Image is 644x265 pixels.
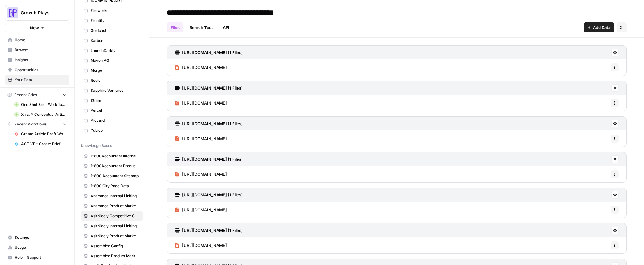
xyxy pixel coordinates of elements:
[81,181,143,191] a: 1-800 City Page Data
[91,98,140,103] span: Striim
[91,28,140,33] span: Goldcast
[81,16,143,26] a: Frontify
[81,66,143,76] a: Merge
[175,59,227,76] a: [URL][DOMAIN_NAME]
[5,35,69,45] a: Home
[81,191,143,201] a: Anaconda Internal Linking KB
[91,18,140,23] span: Frontify
[91,213,140,219] span: AskNicely Competitive Content Database
[30,25,39,31] span: New
[175,81,243,95] a: [URL][DOMAIN_NAME] (1 Files)
[12,129,69,139] a: Create Article Draft Workflow
[182,192,243,198] h3: [URL][DOMAIN_NAME] (1 Files)
[81,96,143,106] a: Striim
[91,128,140,133] span: Yubico
[91,78,140,83] span: Redis
[5,45,69,55] a: Browse
[182,242,227,248] span: [URL][DOMAIN_NAME]
[81,143,112,149] span: Knowledge Bases
[182,100,227,106] span: [URL][DOMAIN_NAME]
[81,231,143,241] a: AskNicely Product Marketing Wiki
[91,48,140,53] span: LaunchDarkly
[81,115,143,125] a: Vidyard
[81,56,143,66] a: Maven AGI
[91,68,140,73] span: Merge
[91,8,140,13] span: Fireworks
[81,201,143,211] a: Anaconda Product Marketing Wiki
[91,88,140,93] span: Sapphire Ventures
[182,49,243,56] h3: [URL][DOMAIN_NAME] (1 Files)
[5,90,69,100] button: Recent Grids
[15,235,67,240] span: Settings
[175,237,227,253] a: [URL][DOMAIN_NAME]
[81,36,143,46] a: Karbon
[21,102,67,107] span: One Shot Brief Workflow Grid
[5,253,69,263] button: Help + Support
[182,227,243,233] h3: [URL][DOMAIN_NAME] (1 Files)
[15,245,67,250] span: Usage
[12,139,69,149] a: ACTIVE - Create Brief Workflow
[5,120,69,129] button: Recent Workflows
[7,7,18,18] img: Growth Plays Logo
[81,151,143,161] a: 1-800Accountant Internal Linking
[182,207,227,213] span: [URL][DOMAIN_NAME]
[186,22,217,32] a: Search Test
[91,193,140,199] span: Anaconda Internal Linking KB
[175,130,227,147] a: [URL][DOMAIN_NAME]
[81,211,143,221] a: AskNicely Competitive Content Database
[21,112,67,117] span: X vs. Y Conceptual Articles
[12,110,69,120] a: X vs. Y Conceptual Articles
[91,58,140,63] span: Maven AGI
[14,92,37,98] span: Recent Grids
[593,24,610,31] span: Add Data
[91,108,140,113] span: Vercel
[584,22,614,32] button: Add Data
[5,65,69,75] a: Opportunities
[175,46,243,59] a: [URL][DOMAIN_NAME] (1 Files)
[91,223,140,229] span: AskNicely Internal Linking KB
[81,26,143,36] a: Goldcast
[175,166,227,182] a: [URL][DOMAIN_NAME]
[175,202,227,218] a: [URL][DOMAIN_NAME]
[81,6,143,16] a: Fireworks
[5,233,69,243] a: Settings
[175,95,227,111] a: [URL][DOMAIN_NAME]
[81,221,143,231] a: AskNicely Internal Linking KB
[15,57,67,63] span: Insights
[219,22,233,32] a: API
[5,75,69,85] a: Your Data
[21,131,67,137] span: Create Article Draft Workflow
[12,100,69,110] a: One Shot Brief Workflow Grid
[81,171,143,181] a: 1-800 Accountant Sitemap
[91,38,140,43] span: Karbon
[15,37,67,43] span: Home
[81,86,143,96] a: Sapphire Ventures
[182,135,227,142] span: [URL][DOMAIN_NAME]
[182,156,243,162] h3: [URL][DOMAIN_NAME] (1 Files)
[5,243,69,253] a: Usage
[21,141,67,147] span: ACTIVE - Create Brief Workflow
[21,10,59,16] span: Growth Plays
[91,253,140,259] span: Assembled Product Marketing Wiki
[81,106,143,115] a: Vercel
[81,251,143,261] a: Assembled Product Marketing Wiki
[81,125,143,135] a: Yubico
[15,255,67,260] span: Help + Support
[15,77,67,83] span: Your Data
[81,46,143,56] a: LaunchDarkly
[182,120,243,127] h3: [URL][DOMAIN_NAME] (1 Files)
[175,152,243,166] a: [URL][DOMAIN_NAME] (1 Files)
[91,243,140,249] span: Assembled Config
[91,183,140,189] span: 1-800 City Page Data
[91,163,140,169] span: 1-800Accountant Product Marketing
[182,171,227,177] span: [URL][DOMAIN_NAME]
[81,76,143,86] a: Redis
[175,117,243,130] a: [URL][DOMAIN_NAME] (1 Files)
[182,64,227,71] span: [URL][DOMAIN_NAME]
[91,173,140,179] span: 1-800 Accountant Sitemap
[91,153,140,159] span: 1-800Accountant Internal Linking
[5,23,69,32] button: New
[175,223,243,237] a: [URL][DOMAIN_NAME] (1 Files)
[15,67,67,73] span: Opportunities
[5,5,69,21] button: Workspace: Growth Plays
